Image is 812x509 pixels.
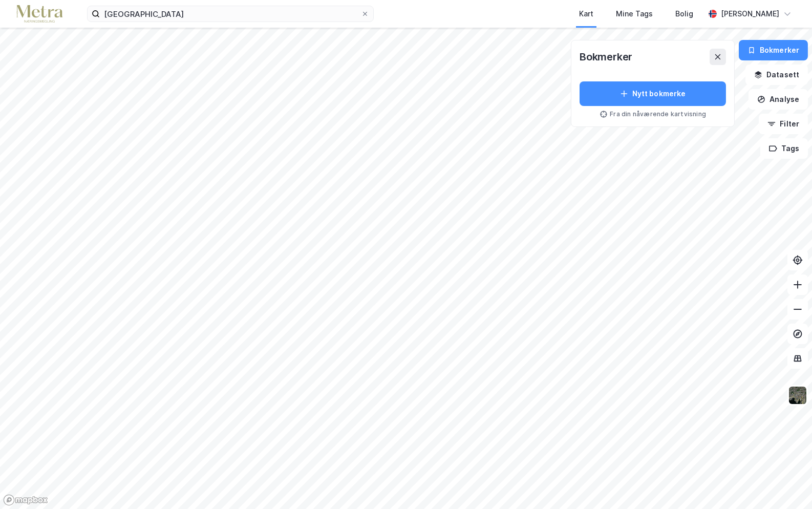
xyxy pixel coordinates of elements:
a: Mapbox homepage [3,494,48,506]
button: Analyse [749,89,808,110]
div: Bokmerker [580,49,632,65]
div: Fra din nåværende kartvisning [580,110,726,118]
div: Kontrollprogram for chat [583,97,812,509]
div: Bolig [675,8,693,20]
div: Mine Tags [616,8,653,20]
img: metra-logo.256734c3b2bbffee19d4.png [16,5,62,23]
button: Bokmerker [739,40,808,60]
div: [PERSON_NAME] [721,8,779,20]
button: Datasett [745,65,808,85]
iframe: Chat Widget [583,97,812,509]
div: Kart [579,8,593,20]
input: Søk på adresse, matrikkel, gårdeiere, leietakere eller personer [100,6,361,22]
button: Nytt bokmerke [580,81,726,106]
